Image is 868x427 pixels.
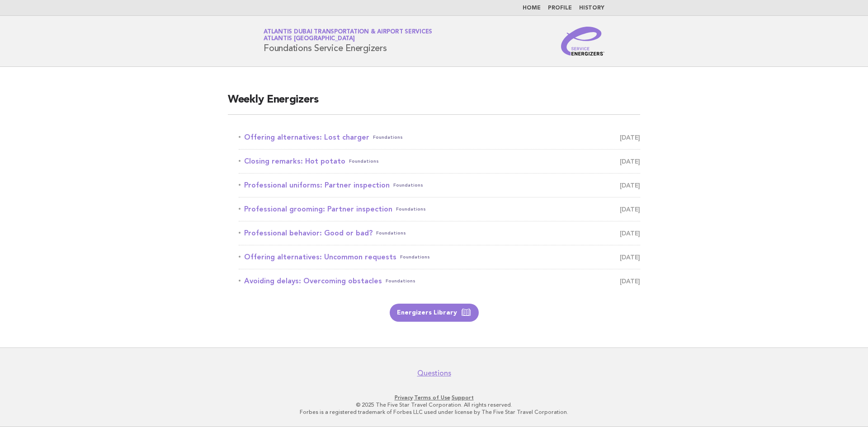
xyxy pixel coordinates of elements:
[264,29,432,42] a: Atlantis Dubai Transportation & Airport ServicesAtlantis [GEOGRAPHIC_DATA]
[417,369,451,378] a: Questions
[548,5,572,11] a: Profile
[264,36,355,42] span: Atlantis [GEOGRAPHIC_DATA]
[620,275,640,287] span: [DATE]
[561,27,604,56] img: Service Energizers
[239,251,640,263] a: Offering alternatives: Uncommon requestsFoundations [DATE]
[395,394,413,401] a: Privacy
[239,275,640,287] a: Avoiding delays: Overcoming obstaclesFoundations [DATE]
[239,203,640,216] a: Professional grooming: Partner inspectionFoundations [DATE]
[620,203,640,216] span: [DATE]
[396,203,426,216] span: Foundations
[157,408,711,416] p: Forbes is a registered trademark of Forbes LLC used under license by The Five Star Travel Corpora...
[157,401,711,408] p: © 2025 The Five Star Travel Corporation. All rights reserved.
[452,394,474,401] a: Support
[349,155,379,168] span: Foundations
[620,251,640,263] span: [DATE]
[620,227,640,239] span: [DATE]
[386,275,415,287] span: Foundations
[579,5,604,11] a: History
[393,179,423,192] span: Foundations
[239,179,640,192] a: Professional uniforms: Partner inspectionFoundations [DATE]
[400,251,430,263] span: Foundations
[620,155,640,168] span: [DATE]
[239,131,640,144] a: Offering alternatives: Lost chargerFoundations [DATE]
[414,394,450,401] a: Terms of Use
[390,304,479,322] a: Energizers Library
[620,179,640,192] span: [DATE]
[228,93,640,115] h2: Weekly Energizers
[239,227,640,239] a: Professional behavior: Good or bad?Foundations [DATE]
[523,5,541,11] a: Home
[620,131,640,144] span: [DATE]
[373,131,403,144] span: Foundations
[376,227,406,239] span: Foundations
[264,29,432,53] h1: Foundations Service Energizers
[157,394,711,401] p: · ·
[239,155,640,168] a: Closing remarks: Hot potatoFoundations [DATE]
